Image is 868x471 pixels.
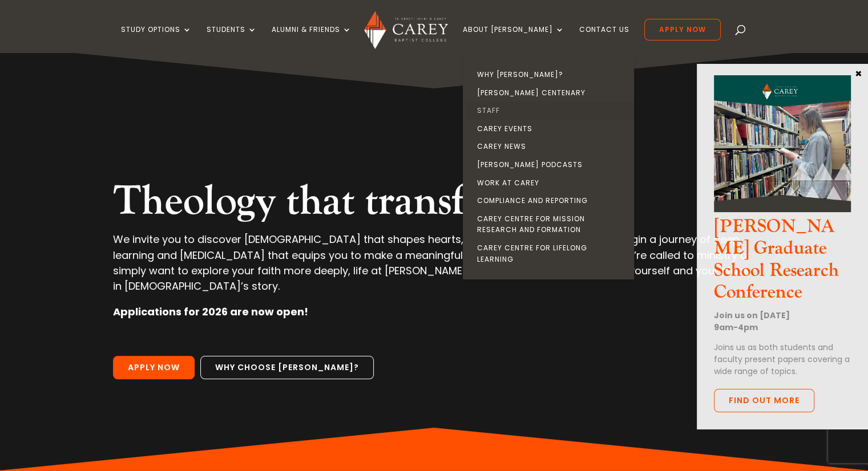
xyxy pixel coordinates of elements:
[714,342,851,377] p: Joins us as both students and faculty present papers covering a wide range of topics.
[714,389,814,413] a: Find out more
[113,304,308,319] strong: Applications for 2026 are now open!
[200,356,374,380] a: Why choose [PERSON_NAME]?
[466,210,637,239] a: Carey Centre for Mission Research and Formation
[466,66,637,84] a: Why [PERSON_NAME]?
[466,156,637,174] a: [PERSON_NAME] Podcasts
[579,26,629,52] a: Contact Us
[466,84,637,102] a: [PERSON_NAME] Centenary
[466,120,637,138] a: Carey Events
[113,177,754,232] h2: Theology that transforms
[644,19,721,40] a: Apply Now
[466,239,637,268] a: Carey Centre for Lifelong Learning
[466,192,637,210] a: Compliance and Reporting
[113,356,195,380] a: Apply Now
[714,75,851,212] img: CGS Research Conference
[364,11,448,49] img: Carey Baptist College
[714,202,851,216] a: CGS Research Conference
[466,137,637,156] a: Carey News
[714,322,758,333] strong: 9am-4pm
[853,68,864,78] button: Close
[714,216,851,310] h3: [PERSON_NAME] Graduate School Research Conference
[121,26,192,52] a: Study Options
[466,101,637,120] a: Staff
[272,26,352,52] a: Alumni & Friends
[207,26,257,52] a: Students
[113,232,754,304] p: We invite you to discover [DEMOGRAPHIC_DATA] that shapes hearts, minds, and communities and begin...
[714,310,790,321] strong: Join us on [DATE]
[463,26,564,52] a: About [PERSON_NAME]
[466,174,637,192] a: Work at Carey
